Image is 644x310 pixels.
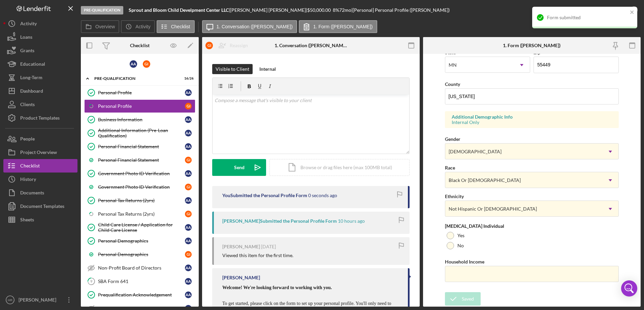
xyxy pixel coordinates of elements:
div: | [129,7,230,13]
div: | [Personal] Personal Profile ([PERSON_NAME]) [351,7,450,13]
div: A A [185,130,192,136]
div: You Submitted the Personal Profile Form [222,193,307,198]
button: Long-Term [3,71,77,84]
div: Government Photo ID Verification [98,171,185,176]
a: Dashboard [3,84,77,98]
div: $50,000.00 [307,7,333,13]
div: Educational [20,57,45,72]
div: [PERSON_NAME] [222,275,260,280]
div: G I [185,251,192,258]
div: A A [185,224,192,231]
div: Checklist [130,43,150,48]
div: 72 mo [339,7,351,13]
button: Grants [3,44,77,57]
div: Business Information [98,117,185,122]
button: Send [212,159,266,176]
div: People [20,132,35,147]
button: People [3,132,77,146]
label: County [445,81,460,87]
div: Viewed this item for the first time. [222,253,293,258]
label: No [457,243,464,248]
div: SBA Form 641 [98,279,185,284]
div: Grants [20,44,34,59]
button: Educational [3,57,77,71]
div: Project Overview [20,146,57,161]
div: Personal Profile [98,90,185,95]
button: Mark Complete [586,3,641,17]
div: Documents [20,186,44,201]
div: G I [185,103,192,110]
div: Child Care License / Application for Child Care License [98,222,185,233]
div: Long-Term [20,71,42,86]
div: G I [185,157,192,163]
div: 1. Conversation ([PERSON_NAME]) [275,43,347,48]
div: 1. Form ([PERSON_NAME]) [503,43,560,48]
div: Send [234,159,245,176]
time: 2025-08-20 22:48 [261,244,276,249]
a: Personal ProfileAA [84,86,195,99]
div: A A [185,291,192,298]
button: Loans [3,30,77,44]
button: Saved [445,292,481,306]
span: Welcome! We're looking forward to working with you. [222,285,332,290]
div: Checklist [20,159,40,174]
div: A A [185,116,192,123]
div: G I [185,184,192,190]
div: Loans [20,30,32,45]
a: Child Care License / Application for Child Care LicenseAA [84,221,195,234]
button: Project Overview [3,146,77,159]
button: Documents [3,186,77,199]
div: Prequalification Acknowledgement [98,292,185,298]
a: Activity [3,17,77,30]
div: [DEMOGRAPHIC_DATA] [449,149,502,154]
a: Product Templates [3,111,77,125]
a: Government Photo ID VerificationGI [84,180,195,194]
a: Personal Financial StatementGI [84,153,195,167]
a: Personal DemographicsAA [84,234,195,248]
div: A A [185,265,192,271]
div: A A [185,197,192,204]
a: Personal ProfileGI [84,99,195,113]
div: Form submitted [547,15,628,20]
div: MN [449,62,457,68]
label: Household Income [445,259,484,265]
div: Saved [462,292,474,306]
div: Personal Financial Statement [98,157,185,163]
text: HR [8,298,12,302]
b: Sprout and Bloom Child Develpment Center LLC [129,7,229,13]
label: 1. Form ([PERSON_NAME]) [313,24,373,29]
a: Non-Profit Board of DirectorsAA [84,261,195,275]
div: Internal Only [452,120,612,125]
div: Personal Financial Statement [98,144,185,149]
label: Checklist [171,24,190,29]
button: GIReassign [202,39,255,52]
button: close [630,9,635,16]
div: [PERSON_NAME] [PERSON_NAME] | [230,7,307,13]
div: Visible to Client [216,64,249,74]
div: Pre-Qualification [94,76,177,81]
div: A A [185,278,192,285]
tspan: 9 [90,279,93,283]
div: A A [185,170,192,177]
a: Prequalification AcknowledgementAA [84,288,195,302]
div: Activity [20,17,37,32]
div: Pre-Qualification [81,6,123,14]
div: 16 / 26 [182,76,194,81]
div: Government Photo ID Verification [98,184,185,190]
div: Open Intercom Messenger [621,280,637,297]
a: Document Templates [3,199,77,213]
div: History [20,173,36,188]
a: 9SBA Form 641AA [84,275,195,288]
button: Internal [256,64,279,74]
a: Sheets [3,213,77,226]
a: Checklist [3,159,77,173]
a: Personal Tax Returns (2yrs)AA [84,194,195,207]
button: History [3,173,77,186]
a: Personal Tax Returns (2yrs)GI [84,207,195,221]
a: Additional Information (Pre-Loan Qualification)AA [84,126,195,140]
